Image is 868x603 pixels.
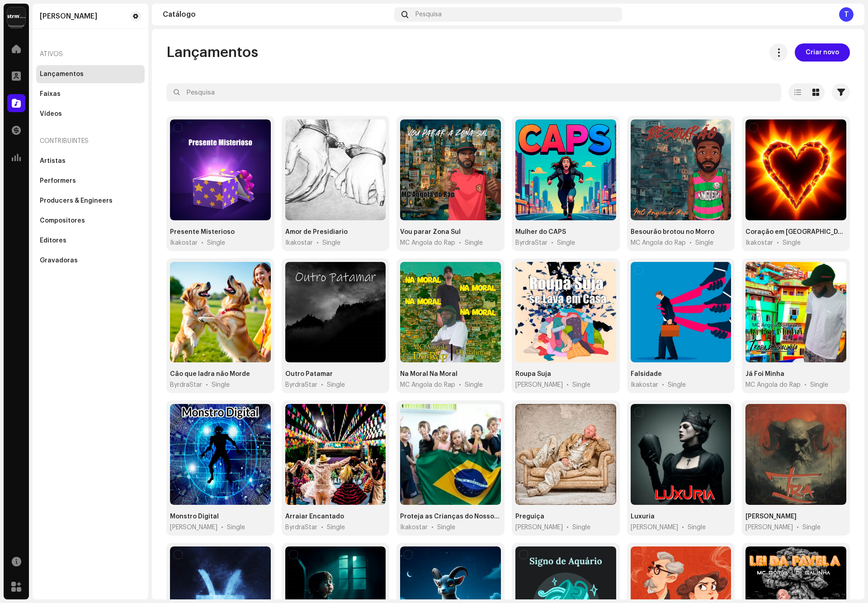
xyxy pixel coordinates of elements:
[170,238,198,247] span: Ikakostar
[662,380,664,389] span: •
[682,523,684,532] span: •
[327,523,345,532] div: Single
[431,523,434,532] span: •
[557,238,575,247] div: Single
[400,523,428,532] span: Ikakostar
[515,380,563,389] span: Dom Maloqueiro
[572,380,590,389] div: Single
[515,370,551,379] div: Roupa Suja
[316,238,319,247] span: •
[745,238,773,247] span: Ikakostar
[745,523,793,532] span: Michelly Pecadora
[36,152,145,170] re-m-nav-item: Artistas
[797,523,799,532] span: •
[631,523,678,532] span: Michelly Pecadora
[515,238,547,247] span: ByrdraStar
[806,43,839,62] span: Criar novo
[285,238,313,247] span: Ikakostar
[36,252,145,270] re-m-nav-item: Gravadoras
[285,370,333,379] div: Outro Patamar
[400,380,455,389] span: MC Angola do Rap
[166,43,258,62] span: Lançamentos
[36,105,145,123] re-m-nav-item: Vídeos
[804,380,807,389] span: •
[40,237,66,244] div: Editores
[163,11,391,18] div: Catálogo
[36,65,145,83] re-m-nav-item: Lançamentos
[7,7,25,25] img: 408b884b-546b-4518-8448-1008f9c76b02
[631,380,658,389] span: Ikakostar
[40,177,76,185] div: Performers
[212,380,230,389] div: Single
[631,512,655,521] div: Luxuria
[170,228,235,237] div: Presente Misterioso
[170,523,217,532] span: Dom Maloqueiro
[327,380,345,389] div: Single
[40,257,78,264] div: Gravadoras
[322,238,340,247] div: Single
[285,380,317,389] span: ByrdraStar
[783,238,801,247] div: Single
[631,370,662,379] div: Falsidade
[515,228,566,237] div: Mulher do CAPS
[285,523,317,532] span: ByrdraStar
[745,228,846,237] div: Coração em Chamas
[170,380,202,389] span: ByrdraStar
[551,238,553,247] span: •
[40,217,85,224] div: Compositores
[795,43,850,62] button: Criar novo
[810,380,828,389] div: Single
[36,172,145,190] re-m-nav-item: Performers
[515,512,544,521] div: Preguiça
[285,228,348,237] div: Amor de Presidiario
[40,71,84,78] div: Lançamentos
[515,523,563,532] span: Michelly Pecadora
[668,380,686,389] div: Single
[631,238,686,247] span: MC Angola do Rap
[207,238,225,247] div: Single
[36,192,145,210] re-m-nav-item: Producers & Engineers
[777,238,779,247] span: •
[839,7,854,22] div: T
[40,157,66,165] div: Artistas
[40,90,61,98] div: Faixas
[36,43,145,65] re-a-nav-header: Ativos
[285,512,344,521] div: Arraiar Encantado
[689,238,692,247] span: •
[321,380,323,389] span: •
[400,238,455,247] span: MC Angola do Rap
[227,523,245,532] div: Single
[201,238,203,247] span: •
[36,130,145,152] re-a-nav-header: Contribuintes
[745,512,797,521] div: Ira
[221,523,223,532] span: •
[688,523,706,532] div: Single
[206,380,208,389] span: •
[36,232,145,250] re-m-nav-item: Editores
[40,13,97,20] div: Yuri
[400,370,458,379] div: Na Moral Na Moral
[745,370,784,379] div: Já Foi Minha
[170,512,219,521] div: Monstro Digital
[631,228,714,237] div: Besourão brotou no Morro
[465,380,483,389] div: Single
[36,212,145,230] re-m-nav-item: Compositores
[36,85,145,103] re-m-nav-item: Faixas
[802,523,821,532] div: Single
[566,380,569,389] span: •
[437,523,455,532] div: Single
[572,523,590,532] div: Single
[695,238,713,247] div: Single
[400,512,501,521] div: Proteja as Crianças do Nosso Brasil
[170,370,250,379] div: Cão que ladra não Morde
[166,83,781,101] input: Pesquisa
[415,11,442,18] span: Pesquisa
[745,380,801,389] span: MC Angola do Rap
[459,380,461,389] span: •
[400,228,461,237] div: Vou parar Zona Sul
[40,197,113,204] div: Producers & Engineers
[459,238,461,247] span: •
[40,110,62,118] div: Vídeos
